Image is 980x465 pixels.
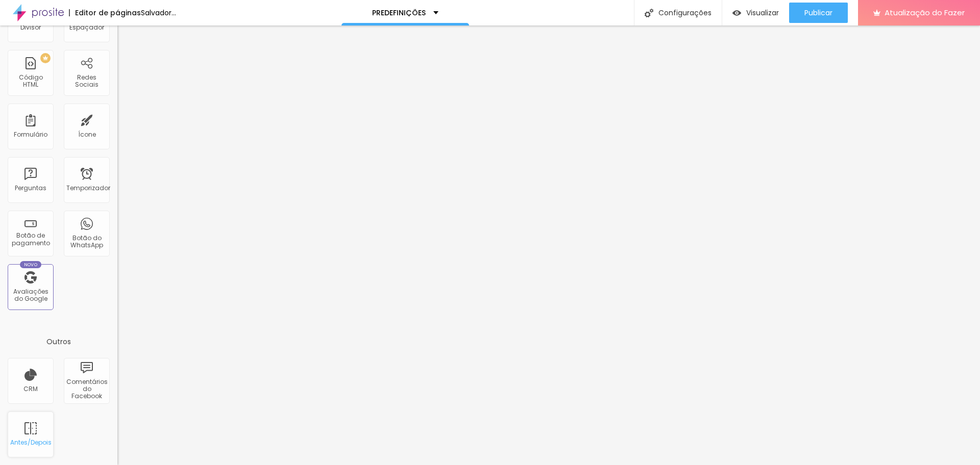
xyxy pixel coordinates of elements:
[78,130,96,139] font: Ícone
[75,73,99,89] font: Redes Sociais
[12,231,50,247] font: Botão de pagamento
[658,8,712,18] font: Configurações
[20,23,41,32] font: Divisor
[69,23,104,32] font: Espaçador
[66,377,108,401] font: Comentários do Facebook
[24,262,38,268] font: Novo
[75,8,141,18] font: Editor de páginas
[722,3,789,23] button: Visualizar
[372,8,426,18] font: PREDEFINIÇÕES
[15,184,46,192] font: Perguntas
[14,130,47,139] font: Formulário
[645,9,653,17] img: Ícone
[70,234,103,249] font: Botão do WhatsApp
[19,73,43,89] font: Código HTML
[117,25,980,465] iframe: Editor
[23,384,38,393] font: CRM
[804,8,832,18] font: Publicar
[10,438,52,447] font: Antes/Depois
[789,3,848,23] button: Publicar
[732,9,741,17] img: view-1.svg
[746,8,779,18] font: Visualizar
[46,337,71,347] font: Outros
[66,184,110,192] font: Temporizador
[885,7,965,18] font: Atualização do Fazer
[141,8,176,18] font: Salvador...
[13,287,48,303] font: Avaliações do Google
